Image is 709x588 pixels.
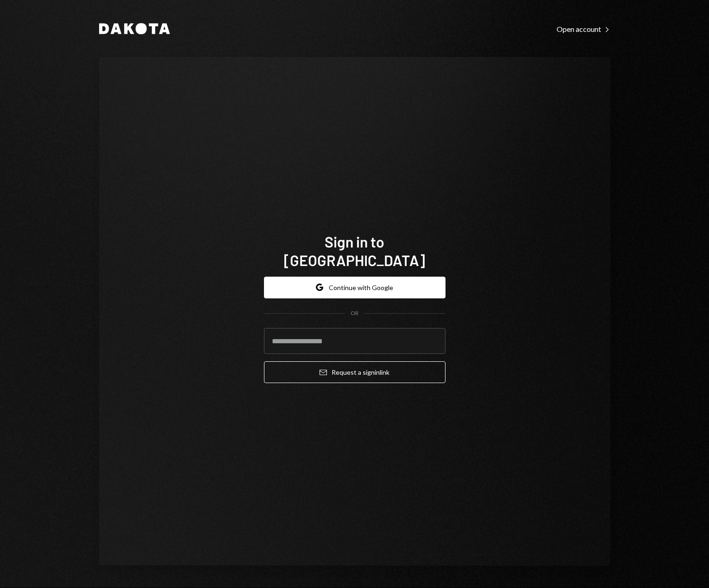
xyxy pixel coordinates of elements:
div: OR [351,309,358,317]
div: Open account [557,25,610,34]
button: Request a signinlink [264,361,445,383]
button: Continue with Google [264,277,445,298]
a: Open account [557,24,610,34]
h1: Sign in to [GEOGRAPHIC_DATA] [264,232,445,269]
